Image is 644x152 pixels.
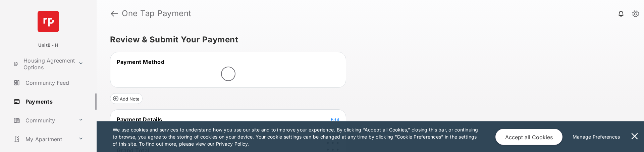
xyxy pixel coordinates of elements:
[495,129,562,145] button: Accept all Cookies
[117,59,164,65] span: Payment Method
[11,131,75,147] a: My Apartment
[11,56,75,72] a: Housing Agreement Options
[117,116,162,123] span: Payment Details
[110,36,625,44] h5: Review & Submit Your Payment
[331,116,339,123] button: Edit
[216,141,248,147] u: Privacy Policy
[11,75,97,91] a: Community Feed
[110,93,143,104] button: Add Note
[331,117,339,122] span: Edit
[122,9,192,17] strong: One Tap Payment
[11,112,75,128] a: Community
[38,42,58,49] p: UnitB - H
[11,93,97,110] a: Payments
[573,134,623,140] u: Manage Preferences
[113,126,481,147] p: We use cookies and services to understand how you use our site and to improve your experience. By...
[38,11,59,32] img: svg+xml;base64,PHN2ZyB4bWxucz0iaHR0cDovL3d3dy53My5vcmcvMjAwMC9zdmciIHdpZHRoPSI2NCIgaGVpZ2h0PSI2NC...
